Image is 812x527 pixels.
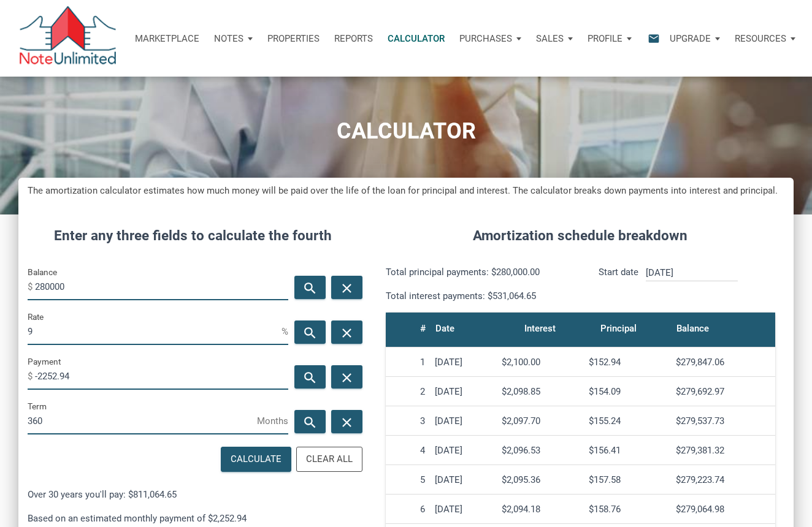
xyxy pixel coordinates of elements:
[221,447,291,472] button: Calculate
[294,365,326,389] button: search
[589,386,666,397] div: $154.09
[580,20,639,57] button: Profile
[231,452,282,466] div: Calculate
[589,445,666,456] div: $156.41
[452,20,529,57] button: Purchases
[670,33,711,44] p: Upgrade
[676,320,709,337] div: Balance
[296,447,362,472] button: Clear All
[339,414,354,430] i: close
[676,415,770,427] div: $279,537.73
[435,504,492,515] div: [DATE]
[435,386,492,397] div: [DATE]
[331,365,362,389] button: close
[588,33,622,44] p: Profile
[646,31,661,45] i: email
[9,119,803,144] h1: CALCULATOR
[339,280,354,295] i: close
[676,504,770,515] div: $279,064.98
[386,265,572,279] p: Total principal payments: $280,000.00
[459,33,512,44] p: Purchases
[306,452,353,466] div: Clear All
[303,280,318,295] i: search
[727,20,803,57] button: Resources
[435,357,492,368] div: [DATE]
[214,33,243,44] p: Notes
[420,320,426,337] div: #
[282,322,288,341] span: %
[502,415,579,427] div: $2,097.70
[391,474,425,485] div: 5
[303,325,318,340] i: search
[260,20,327,57] a: Properties
[28,317,282,345] input: Rate
[386,289,572,303] p: Total interest payments: $531,064.65
[331,410,362,433] button: close
[391,357,425,368] div: 1
[391,386,425,397] div: 2
[391,504,425,515] div: 6
[638,20,662,57] button: email
[502,386,579,397] div: $2,098.85
[435,320,454,337] div: Date
[339,370,354,385] i: close
[676,357,770,368] div: $279,847.06
[502,445,579,456] div: $2,096.53
[303,414,318,430] i: search
[589,357,666,368] div: $152.94
[28,399,47,414] label: Term
[294,320,326,344] button: search
[589,504,666,515] div: $158.76
[331,276,362,299] button: close
[600,320,637,337] div: Principal
[28,511,358,526] p: Based on an estimated monthly payment of $2,252.94
[28,487,358,502] p: Over 30 years you'll pay: $811,064.65
[294,410,326,433] button: search
[599,265,638,303] p: Start date
[339,325,354,340] i: close
[207,20,260,57] button: Notes
[331,320,362,344] button: close
[676,445,770,456] div: $279,381.32
[435,474,492,485] div: [DATE]
[676,474,770,485] div: $279,223.74
[128,20,207,57] button: Marketplace
[257,411,288,431] span: Months
[35,273,288,300] input: Balance
[267,33,320,44] p: Properties
[303,370,318,385] i: search
[377,226,784,246] h4: Amortization schedule breakdown
[28,184,784,198] h5: The amortization calculator estimates how much money will be paid over the life of the loan for p...
[28,407,257,434] input: Term
[502,474,579,485] div: $2,095.36
[435,415,492,427] div: [DATE]
[18,6,117,70] img: NoteUnlimited
[28,309,44,324] label: Rate
[435,445,492,456] div: [DATE]
[502,357,579,368] div: $2,100.00
[35,362,288,390] input: Payment
[391,445,425,456] div: 4
[380,20,452,57] a: Calculator
[28,226,358,246] h4: Enter any three fields to calculate the fourth
[135,33,199,44] p: Marketplace
[28,277,35,297] span: $
[28,366,35,386] span: $
[589,415,666,427] div: $155.24
[529,20,580,57] button: Sales
[391,415,425,427] div: 3
[388,33,445,44] p: Calculator
[502,504,579,515] div: $2,094.18
[334,33,373,44] p: Reports
[662,20,727,57] button: Upgrade
[28,265,57,279] label: Balance
[676,386,770,397] div: $279,692.97
[735,33,786,44] p: Resources
[327,20,380,57] button: Reports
